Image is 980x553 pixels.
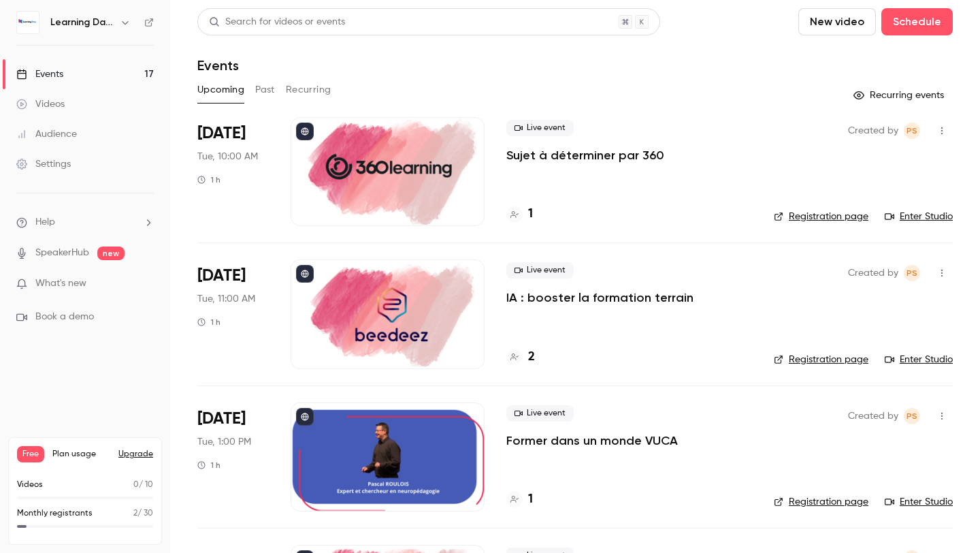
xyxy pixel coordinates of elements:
span: Live event [506,262,574,279]
a: Enter Studio [885,495,953,509]
span: Live event [506,405,574,422]
h4: 1 [528,205,533,223]
a: Enter Studio [885,210,953,223]
button: Upcoming [197,79,244,101]
div: 1 h [197,174,220,185]
a: 1 [506,490,533,509]
button: Recurring events [847,84,953,106]
span: Prad Selvarajah [904,123,920,139]
span: Tue, 11:00 AM [197,292,255,306]
span: Tue, 1:00 PM [197,435,251,449]
li: help-dropdown-opener [16,215,154,230]
div: Search for videos or events [209,15,345,29]
button: Past [255,79,275,101]
button: Schedule [881,8,953,35]
p: / 30 [133,507,153,520]
h1: Events [197,57,239,74]
a: Former dans un monde VUCA [506,432,678,449]
p: / 10 [133,479,153,491]
span: PS [906,123,917,139]
div: Settings [16,157,71,171]
a: Registration page [774,210,868,223]
a: IA : booster la formation terrain [506,289,693,306]
button: Upgrade [118,449,153,460]
span: 2 [133,509,137,518]
span: Plan usage [52,449,110,460]
span: Created by [848,265,898,281]
span: What's new [35,276,86,291]
div: 1 h [197,460,220,471]
img: Learning Days [17,12,39,33]
span: Live event [506,120,574,136]
a: Registration page [774,353,868,366]
span: Help [35,215,55,230]
div: Oct 7 Tue, 11:00 AM (Europe/Paris) [197,259,269,368]
div: Audience [16,127,77,141]
a: Registration page [774,495,868,509]
button: New video [798,8,876,35]
span: PS [906,408,917,424]
span: [DATE] [197,265,246,287]
h6: Learning Days [50,16,114,29]
div: Videos [16,97,65,111]
a: SpeakerHub [35,246,89,260]
span: Created by [848,408,898,424]
span: Book a demo [35,310,94,324]
a: 1 [506,205,533,223]
span: PS [906,265,917,281]
h4: 2 [528,348,535,366]
a: 2 [506,348,535,366]
span: new [97,247,125,260]
a: Sujet à déterminer par 360 [506,147,664,163]
p: Videos [17,479,43,491]
a: Enter Studio [885,353,953,366]
p: Monthly registrants [17,507,93,520]
h4: 1 [528,490,533,509]
div: Oct 7 Tue, 10:00 AM (Europe/Paris) [197,117,269,226]
span: [DATE] [197,123,246,144]
span: [DATE] [197,408,246,430]
span: Prad Selvarajah [904,408,920,424]
span: 0 [133,481,139,489]
span: Free [17,446,44,462]
span: Tue, 10:00 AM [197,150,258,163]
button: Recurring [286,79,331,101]
div: Events [16,67,63,81]
div: Oct 7 Tue, 1:00 PM (Europe/Paris) [197,402,269,511]
span: Prad Selvarajah [904,265,920,281]
div: 1 h [197,317,220,328]
span: Created by [848,123,898,139]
